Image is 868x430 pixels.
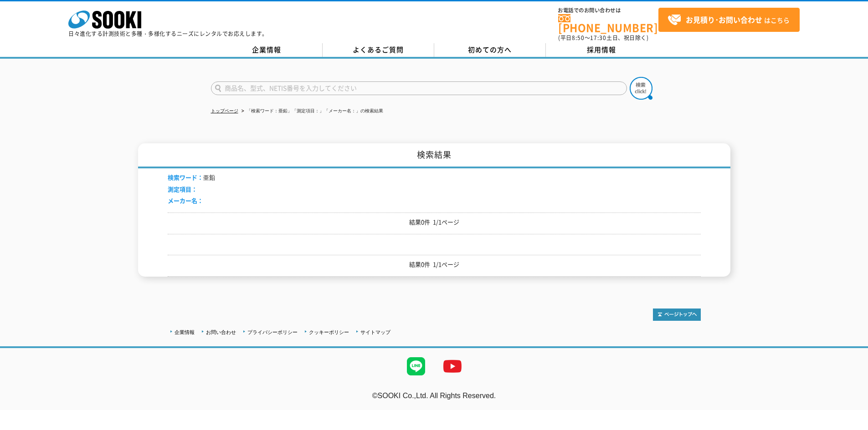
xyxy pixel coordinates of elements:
strong: お見積り･お問い合わせ [686,14,762,25]
span: メーカー名： [168,196,203,205]
span: 17:30 [590,34,606,42]
a: 企業情報 [211,43,323,57]
a: 企業情報 [175,329,195,335]
span: お電話でのお問い合わせは [558,8,658,13]
img: LINE [398,348,434,384]
a: 初めての方へ [434,43,546,57]
span: 8:50 [572,34,585,42]
li: 「検索ワード：亜鉛」「測定項目：」「メーカー名：」の検索結果 [240,106,383,116]
p: 日々進化する計測技術と多種・多様化するニーズにレンタルでお応えします。 [68,31,268,36]
a: [PHONE_NUMBER] [558,14,658,33]
a: プライバシーポリシー [247,329,298,335]
span: (平日 ～ 土日、祝日除く) [558,34,648,42]
a: サイトマップ [360,329,390,335]
p: 結果0件 1/1ページ [168,260,701,269]
a: トップページ [211,108,238,113]
span: はこちら [668,13,790,27]
a: クッキーポリシー [309,329,349,335]
a: お問い合わせ [206,329,236,335]
h1: 検索結果 [138,143,730,168]
a: テストMail [833,401,868,409]
span: 検索ワード： [168,173,203,182]
a: お見積り･お問い合わせはこちら [658,8,800,32]
a: よくあるご質問 [323,43,434,57]
p: 結果0件 1/1ページ [168,218,701,227]
span: 初めての方へ [468,45,512,55]
a: 採用情報 [546,43,657,57]
span: 測定項目： [168,185,197,193]
img: トップページへ [653,309,701,321]
img: btn_search.png [630,77,652,100]
input: 商品名、型式、NETIS番号を入力してください [211,81,627,95]
img: YouTube [434,348,471,384]
li: 亜鉛 [168,173,215,182]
